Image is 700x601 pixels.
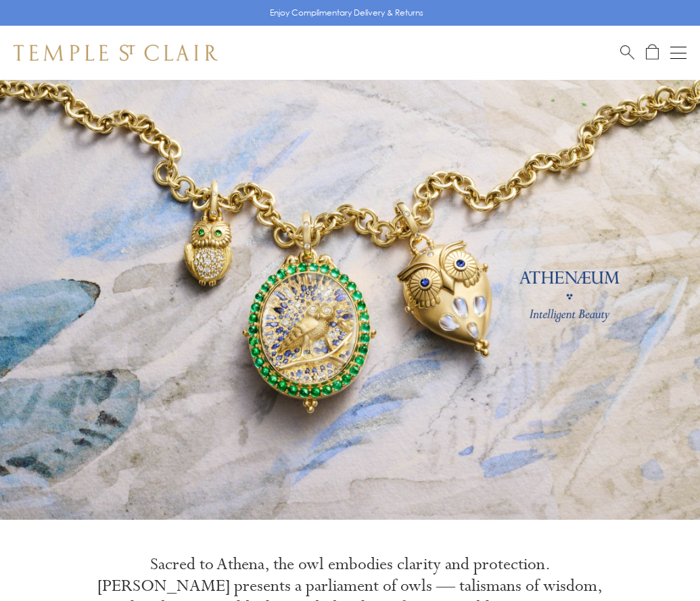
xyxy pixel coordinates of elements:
a: Search [620,44,634,61]
a: Open Shopping Bag [646,44,659,61]
button: Open navigation [670,45,686,61]
img: Temple St. Clair [14,45,218,61]
p: Enjoy Complimentary Delivery & Returns [270,6,423,20]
